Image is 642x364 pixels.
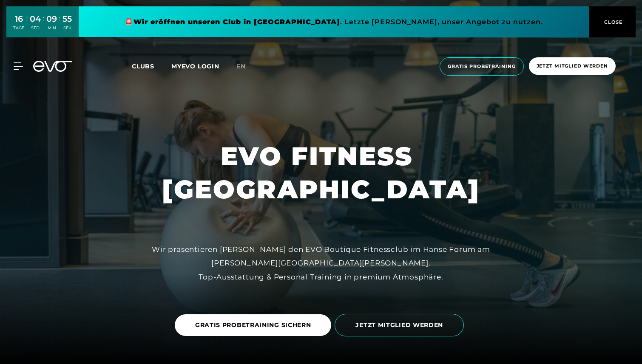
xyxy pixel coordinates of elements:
[236,62,246,70] span: en
[26,14,28,36] div: :
[62,25,72,31] div: SEK
[13,13,24,25] div: 16
[355,321,443,330] span: JETZT MITGLIED WERDEN
[62,13,72,25] div: 55
[335,308,467,343] a: JETZT MITGLIED WERDEN
[13,25,24,31] div: TAGE
[171,62,219,70] a: MYEVO LOGIN
[132,62,171,70] a: Clubs
[59,14,60,36] div: :
[195,321,311,330] span: GRATIS PROBETRAINING SICHERN
[46,25,57,31] div: MIN
[602,18,623,26] span: CLOSE
[236,62,256,71] a: en
[30,25,41,31] div: STD
[132,62,154,70] span: Clubs
[30,13,41,25] div: 04
[589,6,636,37] button: CLOSE
[43,14,44,36] div: :
[448,63,516,70] span: Gratis Probetraining
[162,140,480,206] h1: EVO FITNESS [GEOGRAPHIC_DATA]
[526,57,618,76] a: Jetzt Mitglied werden
[175,308,335,342] a: GRATIS PROBETRAINING SICHERN
[437,57,526,76] a: Gratis Probetraining
[537,62,608,70] span: Jetzt Mitglied werden
[130,243,512,284] div: Wir präsentieren [PERSON_NAME] den EVO Boutique Fitnessclub im Hanse Forum am [PERSON_NAME][GEOGR...
[46,13,57,25] div: 09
